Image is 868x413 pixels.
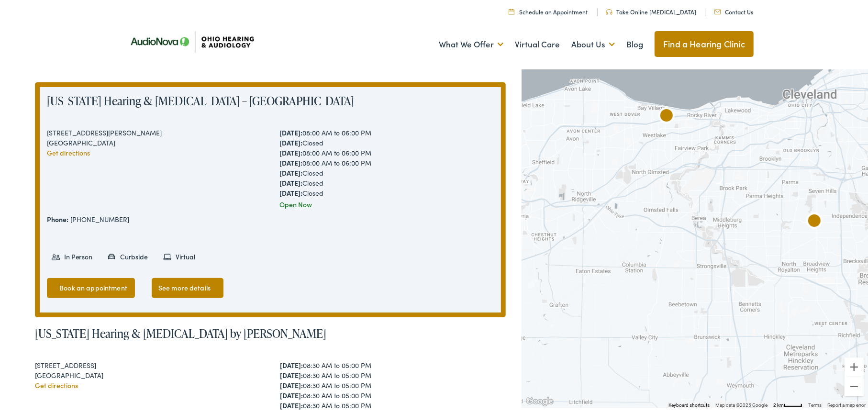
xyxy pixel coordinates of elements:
[524,393,556,406] a: Open this area in Google Maps (opens a new window)
[279,126,494,196] div: 08:00 AM to 06:00 PM Closed 08:00 AM to 06:00 PM 08:00 AM to 06:00 PM Closed Closed Closed
[35,379,78,388] a: Get directions
[35,358,261,368] div: [STREET_ADDRESS]
[152,276,223,296] a: See more details
[655,29,754,55] a: Find a Hearing Clinic
[770,399,805,406] button: Map Scale: 2 km per 35 pixels
[655,103,678,126] div: AudioNova
[280,389,303,398] strong: [DATE]:
[439,25,503,60] a: What We Offer
[103,246,155,263] li: Curbside
[571,25,615,60] a: About Us
[515,25,560,60] a: Virtual Care
[279,146,302,156] strong: [DATE]:
[279,176,302,186] strong: [DATE]:
[714,8,721,12] img: Mail icon representing email contact with Ohio Hearing in Cincinnati, OH
[47,126,261,136] div: [STREET_ADDRESS][PERSON_NAME]
[773,401,784,406] span: 2 km
[509,6,588,14] a: Schedule an Appointment
[845,356,864,375] button: Zoom in
[47,146,90,156] a: Get directions
[47,91,354,107] a: [US_STATE] Hearing & [MEDICAL_DATA] – [GEOGRAPHIC_DATA]
[606,6,696,14] a: Take Online [MEDICAL_DATA]
[827,401,866,406] a: Report a map error
[70,212,129,222] a: [PHONE_NUMBER]
[279,156,302,166] strong: [DATE]:
[606,7,612,13] img: Headphones icone to schedule online hearing test in Cincinnati, OH
[47,136,261,146] div: [GEOGRAPHIC_DATA]
[280,379,303,388] strong: [DATE]:
[35,324,326,339] a: [US_STATE] Hearing & [MEDICAL_DATA] by [PERSON_NAME]
[626,25,643,60] a: Blog
[279,126,302,135] strong: [DATE]:
[509,7,514,13] img: Calendar Icon to schedule a hearing appointment in Cincinnati, OH
[714,6,753,14] a: Contact Us
[524,393,556,406] img: Google
[47,276,135,296] a: Book an appointment
[47,246,99,263] li: In Person
[280,399,303,408] strong: [DATE]:
[280,368,303,378] strong: [DATE]:
[279,136,302,145] strong: [DATE]:
[808,401,822,406] a: Terms (opens in new tab)
[35,368,261,379] div: [GEOGRAPHIC_DATA]
[803,209,826,232] div: AudioNova
[715,401,768,406] span: Map data ©2025 Google
[279,198,494,208] div: Open Now
[47,212,68,222] strong: Phone:
[279,166,302,176] strong: [DATE]:
[845,375,864,394] button: Zoom out
[158,246,202,263] li: Virtual
[279,186,302,196] strong: [DATE]:
[280,358,303,368] strong: [DATE]:
[668,400,710,407] button: Keyboard shortcuts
